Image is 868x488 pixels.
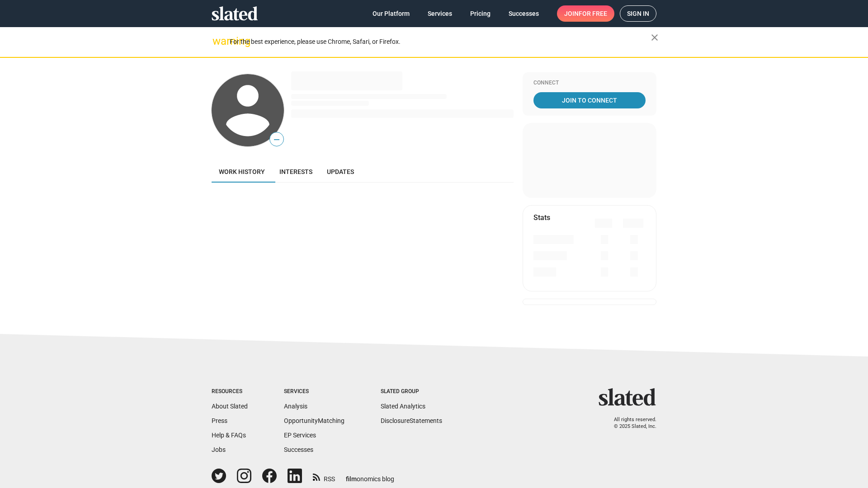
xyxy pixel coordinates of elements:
a: DisclosureStatements [381,417,442,424]
a: OpportunityMatching [284,417,344,424]
span: Pricing [470,5,491,22]
a: Slated Analytics [381,403,425,410]
span: Services [428,5,452,22]
a: Press [212,417,227,424]
mat-icon: close [649,32,660,43]
a: Services [420,5,459,22]
a: Interests [272,161,320,183]
a: RSS [313,469,335,483]
a: filmonomics blog [346,468,394,483]
mat-icon: warning [212,36,223,47]
p: All rights reserved. © 2025 Slated, Inc. [604,417,656,430]
a: Analysis [284,403,307,410]
span: Interests [279,168,312,175]
a: Joinfor free [557,5,614,22]
div: For the best experience, please use Chrome, Safari, or Firefox. [230,36,651,48]
span: Successes [509,5,539,22]
span: Updates [327,168,354,175]
a: Updates [320,161,361,183]
a: Successes [501,5,546,22]
a: Work history [212,161,272,183]
span: film [346,475,357,483]
a: Successes [284,446,313,453]
a: Help & FAQs [212,432,246,439]
a: EP Services [284,432,316,439]
div: Connect [533,80,646,87]
div: Slated Group [381,388,442,395]
a: Pricing [463,5,498,22]
a: Jobs [212,446,226,453]
div: Resources [212,388,248,395]
a: Sign in [620,5,656,22]
span: Sign in [627,6,649,21]
a: About Slated [212,403,248,410]
mat-card-title: Stats [533,213,550,222]
a: Join To Connect [533,92,646,108]
span: Our Platform [373,5,410,22]
span: Join To Connect [535,92,644,108]
span: Join [564,5,607,22]
div: Services [284,388,344,395]
span: Work history [219,168,265,175]
span: for free [579,5,607,22]
a: Our Platform [365,5,417,22]
span: — [270,134,283,145]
